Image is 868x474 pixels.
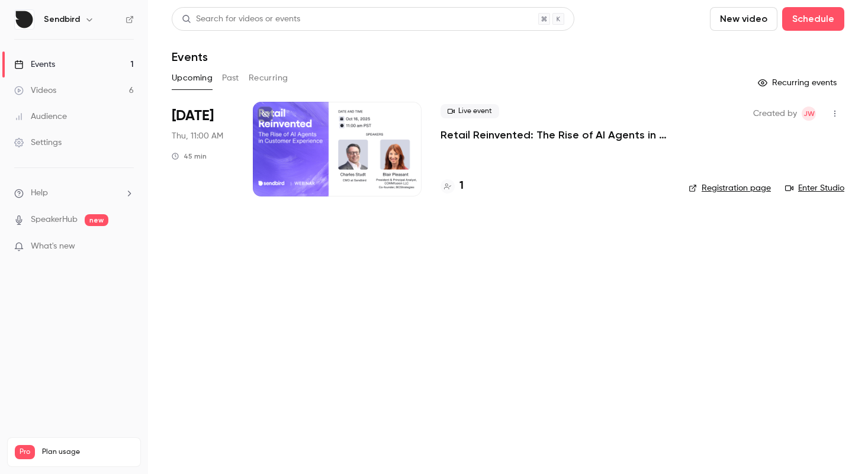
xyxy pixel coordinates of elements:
[31,214,78,226] a: SpeakerHub
[31,187,48,199] span: Help
[172,130,223,142] span: Thu, 11:00 AM
[31,240,75,253] span: What's new
[172,107,214,125] span: [DATE]
[441,128,670,142] a: Retail Reinvented: The Rise of AI Agents in Customer Experience
[249,69,288,88] button: Recurring
[802,107,816,121] span: Jackie Wang
[689,182,771,194] a: Registration page
[782,7,844,31] button: Schedule
[14,187,134,199] li: help-dropdown-opener
[459,178,464,194] h4: 1
[44,14,80,25] h6: Sendbird
[441,178,464,194] a: 1
[14,85,56,96] div: Videos
[753,107,797,121] span: Created by
[172,151,207,161] div: 45 min
[42,447,133,457] span: Plan usage
[14,111,67,122] div: Audience
[120,241,134,252] iframe: Noticeable Trigger
[172,69,213,88] button: Upcoming
[710,7,777,31] button: New video
[182,13,300,25] div: Search for videos or events
[15,10,34,29] img: Sendbird
[803,107,815,121] span: JW
[172,50,208,64] h1: Events
[441,104,499,118] span: Live event
[14,59,55,70] div: Events
[753,73,844,92] button: Recurring events
[15,445,35,459] span: Pro
[14,137,62,149] div: Settings
[172,102,234,196] div: Oct 16 Thu, 11:00 AM (America/Los Angeles)
[222,69,239,88] button: Past
[785,182,844,194] a: Enter Studio
[85,214,108,226] span: new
